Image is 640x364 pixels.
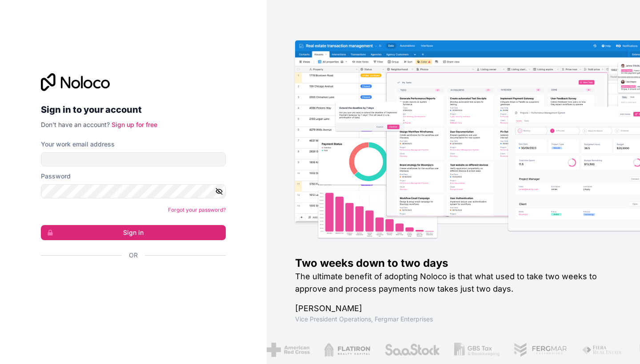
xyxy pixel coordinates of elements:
h1: Vice President Operations , Fergmar Enterprises [295,315,612,324]
h1: Two weeks down to two days [295,256,612,270]
button: Sign in [41,225,226,240]
a: Forgot your password? [168,206,226,213]
h2: Sign in to your account [41,102,226,118]
label: Your work email address [41,140,115,149]
iframe: Sign in with Google Button [36,269,223,289]
img: /assets/flatiron-C8eUkumj.png [324,343,370,357]
div: Sign in with Google. Opens in new tab [41,269,219,289]
img: /assets/saastock-C6Zbiodz.png [384,343,440,357]
span: Or [129,251,138,260]
img: /assets/american-red-cross-BAupjrZR.png [267,343,310,357]
span: Don't have an account? [41,121,110,128]
h2: The ultimate benefit of adopting Noloco is that what used to take two weeks to approve and proces... [295,270,612,295]
label: Password [41,172,71,181]
img: /assets/fergmar-CudnrXN5.png [513,343,568,357]
a: Sign up for free [112,121,157,128]
input: Password [41,184,226,198]
img: /assets/fiera-fwj2N5v4.png [582,343,624,357]
input: Email address [41,152,226,166]
img: /assets/gbstax-C-GtDUiK.png [454,343,499,357]
h1: [PERSON_NAME] [295,302,612,315]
